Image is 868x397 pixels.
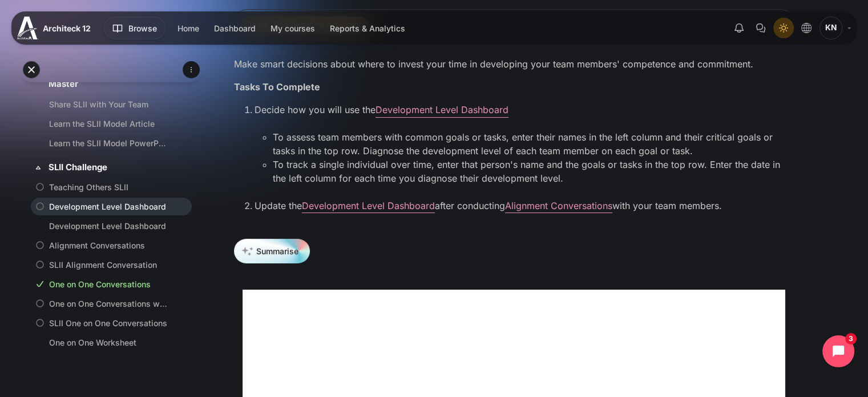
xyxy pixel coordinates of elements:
[33,162,44,173] span: Collapse
[49,118,169,130] a: Learn the SLII Model Article
[234,239,310,263] button: Summarise
[49,239,169,251] a: Alignment Conversations
[49,137,169,149] a: Learn the SLII Model PowerPoint
[128,22,157,34] span: Browse
[819,17,842,39] span: Kulphassorn Nawakantrakoon
[43,22,91,34] span: Architeck 12
[17,17,38,39] img: A12
[255,103,794,199] li: Decide how you will use the
[775,19,792,37] div: Light Mode
[729,18,749,38] div: Show notification window with no new notifications
[49,98,169,110] a: Share SLII with Your Team
[49,317,169,329] a: SLII One on One Conversations
[104,17,165,39] button: Browse
[234,81,320,93] strong: Tasks To Complete
[302,200,435,211] a: Development Level Dashboard
[234,57,794,71] p: Make smart decisions about where to invest your time in developing your team members' competence ...
[376,104,508,115] a: Development Level Dashboard
[505,200,612,211] a: Alignment Conversations
[264,19,322,38] a: My courses
[171,19,206,38] a: Home
[49,161,172,174] a: SLII Challenge
[49,220,169,232] a: Development Level Dashboard
[49,200,169,212] a: Development Level Dashboard
[255,199,794,212] li: Update the after conducting with your team members.
[49,259,169,271] a: SLII Alignment Conversation
[773,18,794,38] button: Light Mode Dark Mode
[796,18,817,38] button: Languages
[750,18,771,38] button: There are 0 unread conversations
[17,17,95,39] a: A12 A12 Architeck 12
[819,17,851,39] a: User menu
[207,19,263,38] a: Dashboard
[273,158,794,199] li: To track a single individual over time, enter that person's name and the goals or tasks in the to...
[273,130,794,158] li: To assess team members with common goals or tasks, enter their names in the left column and their...
[49,336,169,348] a: One on One Worksheet
[49,298,169,310] a: One on One Conversations with My Leader
[323,19,412,38] a: Reports & Analytics
[49,278,169,290] a: One on One Conversations
[49,181,169,193] a: Teaching Others SLII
